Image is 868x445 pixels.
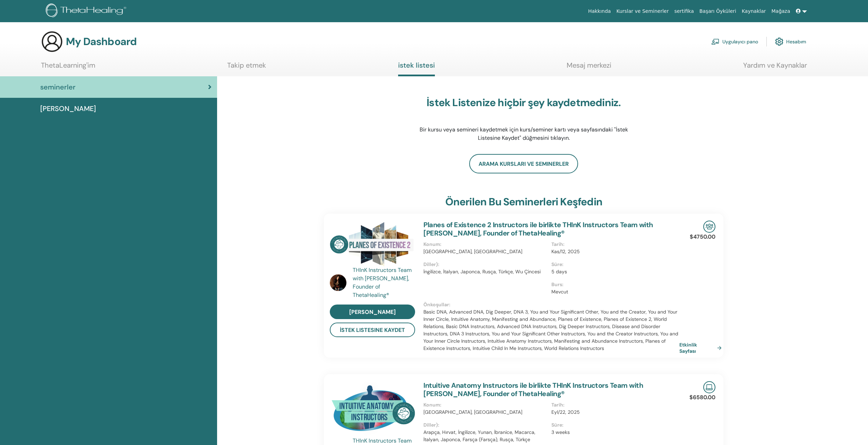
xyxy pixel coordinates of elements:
[689,393,715,402] p: $6580.00
[551,248,675,255] p: Kas/12, 2025
[40,82,76,92] span: seminerler
[330,323,415,337] button: İstek Listesine Kaydet
[227,61,266,75] a: Takip etmek
[711,38,720,45] img: chalkboard-teacher.svg
[330,381,415,439] img: Intuitive Anatomy Instructors
[551,429,675,436] p: 3 weeks
[423,409,547,416] p: [GEOGRAPHIC_DATA], [GEOGRAPHIC_DATA]
[551,268,675,275] p: 5 days
[414,126,633,142] p: Bir kursu veya semineri kaydetmek için kurs/seminer kartı veya sayfasındaki "İstek Listesine Kayd...
[414,96,633,109] h3: İstek Listenize hiçbir şey kaydetmediniz.
[46,3,129,19] img: logo.png
[423,381,643,398] a: Intuitive Anatomy Instructors ile birlikte THInK Instructors Team with [PERSON_NAME], Founder of ...
[423,308,679,352] p: Basic DNA, Advanced DNA, Dig Deeper, DNA 3, You and Your Significant Other, You and the Creator, ...
[423,421,547,429] p: Diller) :
[330,305,415,319] a: [PERSON_NAME]
[423,220,653,238] a: Planes of Existence 2 Instructors ile birlikte THInK Instructors Team with [PERSON_NAME], Founder...
[423,261,547,268] p: Diller) :
[445,196,602,208] h3: Önerilen bu seminerleri keşfedin
[551,261,675,268] p: Süre :
[703,221,715,233] img: In-Person Seminar
[567,61,611,75] a: Mesaj merkezi
[353,266,417,299] a: THInK Instructors Team with [PERSON_NAME], Founder of ThetaHealing®
[423,268,547,275] p: İngilizce, İtalyan, Japonca, Rusça, Türkçe, Wu Çincesi
[711,34,758,49] a: Uygulayıcı pano
[585,5,614,18] a: Hakkında
[743,61,807,75] a: Yardım ve Kaynaklar
[690,233,715,241] p: $4750.00
[40,103,96,114] span: [PERSON_NAME]
[41,61,95,75] a: ThetaLearning'im
[423,301,679,308] p: Önkoşullar :
[551,241,675,248] p: Tarih :
[551,421,675,429] p: Süre :
[551,288,675,296] p: Mevcut
[423,429,547,443] p: Arapça, Hırvat, İngilizce, Yunan, İbranice, Macarca, İtalyan, Japonca, Farsça (Farsça), Rusça, Tü...
[671,5,696,18] a: sertifika
[679,342,724,354] a: Etkinlik Sayfası
[469,154,578,173] a: Arama Kursları ve Seminerler
[330,274,346,291] img: default.jpg
[768,5,793,18] a: Mağaza
[551,401,675,409] p: Tarih :
[349,308,396,316] span: [PERSON_NAME]
[551,281,675,288] p: Burs :
[41,31,63,53] img: generic-user-icon.jpg
[775,36,783,48] img: cog.svg
[423,241,547,248] p: Konum :
[423,401,547,409] p: Konum :
[703,381,715,393] img: Live Online Seminar
[613,5,671,18] a: Kurslar ve Seminerler
[551,409,675,416] p: Eyl/22, 2025
[697,5,739,18] a: Başarı Öyküleri
[66,35,137,48] h3: My Dashboard
[739,5,769,18] a: Kaynaklar
[398,61,435,76] a: istek listesi
[775,34,806,49] a: Hesabım
[423,248,547,255] p: [GEOGRAPHIC_DATA], [GEOGRAPHIC_DATA]
[330,221,415,268] img: Planes of Existence 2 Instructors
